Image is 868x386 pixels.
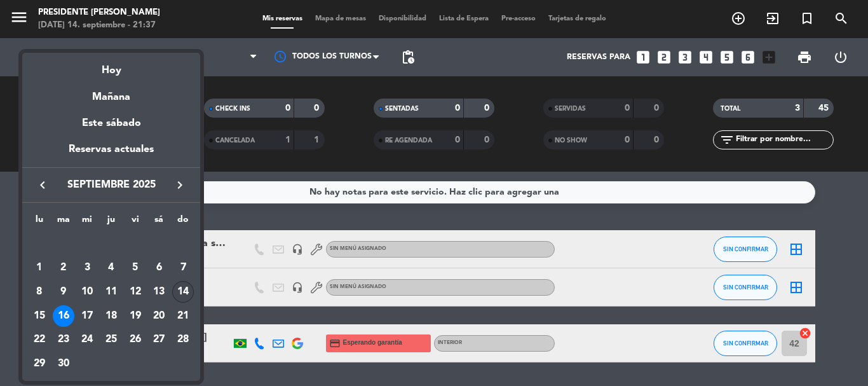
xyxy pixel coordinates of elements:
td: 21 de septiembre de 2025 [171,304,195,328]
th: viernes [123,212,147,232]
div: Hoy [22,53,200,79]
div: Mañana [22,79,200,106]
th: martes [51,212,76,232]
div: 20 [148,305,170,327]
td: 19 de septiembre de 2025 [123,304,147,328]
td: 24 de septiembre de 2025 [75,328,99,352]
td: 16 de septiembre de 2025 [51,304,76,328]
td: 20 de septiembre de 2025 [147,304,172,328]
div: 18 [100,305,122,327]
td: 26 de septiembre de 2025 [123,328,147,352]
div: Reservas actuales [22,141,200,167]
td: 8 de septiembre de 2025 [27,280,51,304]
td: 18 de septiembre de 2025 [99,304,123,328]
div: 19 [125,305,146,327]
div: 9 [53,281,74,303]
td: 25 de septiembre de 2025 [99,328,123,352]
td: 22 de septiembre de 2025 [27,328,51,352]
div: 6 [148,257,170,279]
td: 1 de septiembre de 2025 [27,256,51,280]
td: 7 de septiembre de 2025 [171,256,195,280]
div: 21 [172,305,194,327]
td: 4 de septiembre de 2025 [99,256,123,280]
div: 12 [125,281,146,303]
div: 2 [53,257,74,279]
div: 26 [125,329,146,351]
td: 9 de septiembre de 2025 [51,280,76,304]
i: keyboard_arrow_right [172,177,187,193]
div: Este sábado [22,106,200,141]
td: 13 de septiembre de 2025 [147,280,172,304]
th: miércoles [75,212,99,232]
div: 10 [76,281,98,303]
div: 8 [29,281,50,303]
i: keyboard_arrow_left [35,177,50,193]
span: septiembre 2025 [54,177,168,193]
div: 1 [29,257,50,279]
td: 2 de septiembre de 2025 [51,256,76,280]
td: 6 de septiembre de 2025 [147,256,172,280]
th: jueves [99,212,123,232]
td: 29 de septiembre de 2025 [27,352,51,376]
div: 15 [29,305,50,327]
div: 14 [172,281,194,303]
td: 27 de septiembre de 2025 [147,328,172,352]
div: 5 [125,257,146,279]
td: 3 de septiembre de 2025 [75,256,99,280]
div: 25 [100,329,122,351]
div: 24 [76,329,98,351]
td: 28 de septiembre de 2025 [171,328,195,352]
div: 4 [100,257,122,279]
td: SEP. [27,232,195,256]
div: 23 [53,329,74,351]
div: 22 [29,329,50,351]
th: sábado [147,212,172,232]
td: 23 de septiembre de 2025 [51,328,76,352]
td: 5 de septiembre de 2025 [123,256,147,280]
div: 28 [172,329,194,351]
td: 10 de septiembre de 2025 [75,280,99,304]
th: lunes [27,212,51,232]
div: 27 [148,329,170,351]
div: 29 [29,353,50,375]
td: 11 de septiembre de 2025 [99,280,123,304]
td: 14 de septiembre de 2025 [171,280,195,304]
div: 7 [172,257,194,279]
div: 17 [76,305,98,327]
td: 15 de septiembre de 2025 [27,304,51,328]
td: 30 de septiembre de 2025 [51,352,76,376]
div: 13 [148,281,170,303]
button: keyboard_arrow_right [168,177,191,193]
div: 11 [100,281,122,303]
div: 16 [53,305,74,327]
td: 12 de septiembre de 2025 [123,280,147,304]
th: domingo [171,212,195,232]
td: 17 de septiembre de 2025 [75,304,99,328]
button: keyboard_arrow_left [31,177,54,193]
div: 3 [76,257,98,279]
div: 30 [53,353,74,375]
